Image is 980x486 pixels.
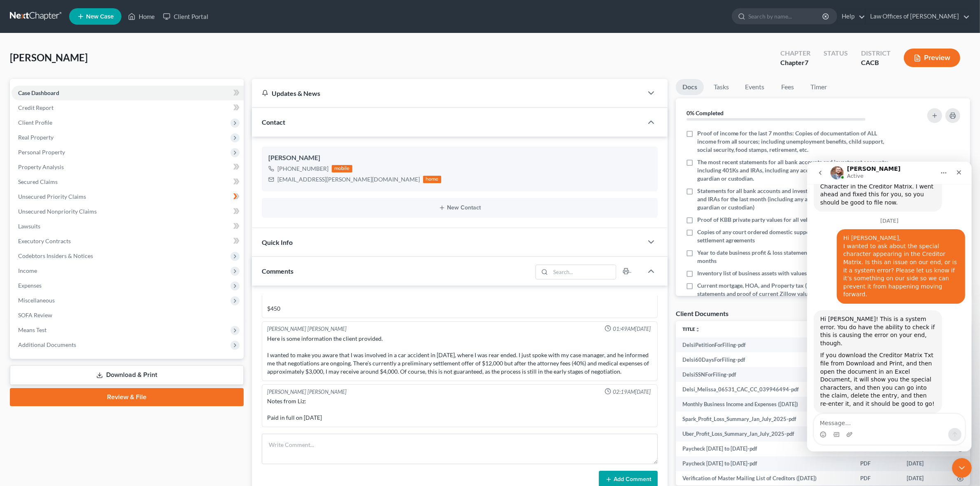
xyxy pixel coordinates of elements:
span: Current mortgage, HOA, and Property tax (if not paid through escrow) statements and proof of curr... [697,281,889,298]
span: Executory Contracts [18,237,71,244]
a: Unsecured Nonpriority Claims [12,204,244,219]
div: [PERSON_NAME] [PERSON_NAME] [267,325,347,333]
div: Here is some information the client provided. I wanted to make you aware that I was involved in a... [267,335,652,376]
div: Hi [PERSON_NAME]! This is a system error. You do have the ability to check if this is causing the... [7,149,135,251]
a: Review & File [10,388,244,406]
div: Updates & News [262,89,633,98]
a: Docs [676,79,704,95]
td: Delsi60DaysForFiling-pdf [676,352,854,367]
button: Emoji picker [13,270,19,276]
a: Client Portal [159,9,212,24]
strong: 0% Completed [687,109,724,116]
td: Monthly Business Income and Expenses ([DATE]) [676,397,854,412]
span: Real Property [18,134,54,141]
button: New Contact [268,205,651,211]
td: Paycheck [DATE] to [DATE]-pdf [676,442,854,456]
span: Contact [262,118,285,126]
div: CACB [861,58,891,67]
span: Lawsuits [18,223,40,230]
a: Help [838,9,865,24]
div: Hi [PERSON_NAME], I wanted to ask about the special character appearing in the Creditor Matrix. I... [36,72,151,137]
textarea: Message… [7,252,158,266]
i: unfold_more [695,327,700,332]
button: Send a message… [141,266,154,279]
span: Secured Claims [18,178,58,185]
a: Fees [775,79,801,95]
button: Preview [904,49,960,67]
div: [DATE] [7,56,158,67]
span: Quick Info [262,238,293,246]
span: Codebtors Insiders & Notices [18,252,93,259]
div: mobile [332,165,352,172]
span: 01:49AM[DATE] [613,325,651,333]
div: [EMAIL_ADDRESS][PERSON_NAME][DOMAIN_NAME] [277,175,420,184]
div: If you download the Creditor Matrix Txt file from Download and Print, and then open the document ... [13,190,128,246]
span: New Case [86,14,114,20]
span: Income [18,267,37,274]
div: home [423,176,441,183]
span: Unsecured Nonpriority Claims [18,208,97,215]
div: [PERSON_NAME] [PERSON_NAME] [267,388,347,396]
input: Search... [550,265,616,279]
td: DelsiPetitionForFiling-pdf [676,337,854,352]
span: Expenses [18,282,42,289]
span: Copies of any court ordered domestic support & divorce property settlement agreements [697,228,889,244]
a: Tasks [707,79,736,95]
a: Titleunfold_more [682,326,700,332]
span: Property Analysis [18,163,64,170]
td: Verification of Master Mailing List of Creditors ([DATE]) [676,471,854,486]
span: Credit Report [18,104,54,111]
span: Inventory list of business assets with values for business owners [697,269,859,277]
div: [PERSON_NAME] [268,153,651,163]
span: Case Dashboard [18,89,59,96]
span: Proof of income for the last 7 months: Copies of documentation of ALL income from all sources; in... [697,129,889,154]
td: Paycheck [DATE] to [DATE]-pdf [676,456,854,471]
a: SOFA Review [12,308,244,323]
a: Download & Print [10,365,244,385]
div: Status [824,49,848,58]
div: Hi [PERSON_NAME]! This is a system error. You do have the ability to check if this is causing the... [13,153,128,186]
td: [DATE] [900,471,950,486]
span: Year to date business profit & loss statement & individual P&L's for the last 7 months [697,249,889,265]
span: Miscellaneous [18,297,55,304]
a: Secured Claims [12,174,244,189]
a: Events [739,79,771,95]
span: Means Test [18,326,47,333]
td: PDF [854,471,900,486]
a: Lawsuits [12,219,244,234]
button: Gif picker [26,270,33,276]
span: The most recent statements for all bank accounts and investment accounts; including 401Ks and IRA... [697,158,889,183]
iframe: Intercom live chat [807,162,972,451]
span: Statements for all bank accounts and investment accounts, including 401Ks and IRAs for the last m... [697,187,889,212]
span: Additional Documents [18,341,76,348]
span: Unsecured Priority Claims [18,193,86,200]
a: Timer [804,79,834,95]
td: PDF [854,456,900,471]
div: Chapter [780,58,810,67]
button: Upload attachment [39,270,46,276]
div: Chapter [780,49,810,58]
a: Case Dashboard [12,86,244,100]
div: Hi [PERSON_NAME],I wanted to ask about the special character appearing in the Creditor Matrix. Is... [30,67,158,142]
td: Delsi_Melissa_06531_CAC_CC_039946494-pdf [676,382,854,397]
a: Property Analysis [12,160,244,174]
a: Home [124,9,159,24]
span: [PERSON_NAME] [10,51,88,63]
span: Comments [262,267,293,275]
span: Proof of KBB private party values for all vehicles [697,216,821,224]
td: Uber_Profit_Loss_Summary_Jan_July_2025-pdf [676,426,854,441]
input: Search by name... [748,9,824,24]
div: [PHONE_NUMBER] [277,165,328,173]
td: [DATE] [900,456,950,471]
a: Unsecured Priority Claims [12,189,244,204]
a: Credit Report [12,100,244,115]
div: Notes from Liz: Paid in full on [DATE] [267,397,652,422]
span: 02:19AM[DATE] [613,388,651,396]
span: Client Profile [18,119,52,126]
